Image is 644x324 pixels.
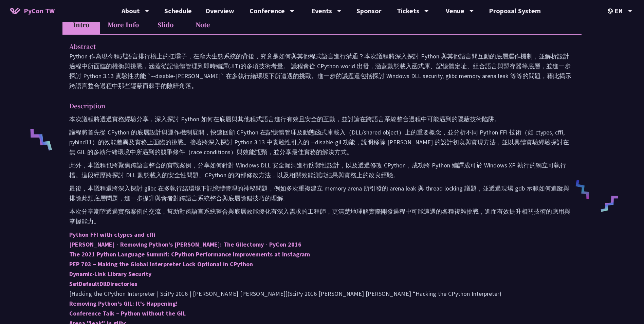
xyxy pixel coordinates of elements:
[69,41,561,51] p: Abstract
[184,15,221,34] li: Note
[608,8,614,14] img: Locale Icon
[69,160,575,180] p: 此外，本議程也將聚焦跨語言整合的實戰案例，分享如何針對 Windows DLL 安全漏洞進行防禦性設計，以及透過修改 CPython，成功將 Python 編譯成可於 Windows XP 執行...
[3,2,61,19] a: PyCon TW
[69,250,310,258] a: The 2021 Python Language Summit: CPython Performance Improvements at Instagram
[69,114,575,124] p: 本次議程將透過實務經驗分享，深入探討 Python 如何在底層與其他程式語言進行有效且安全的互動，並討論在跨語言系統整合過程中可能遇到的隱蔽技術陷阱。
[69,231,155,238] a: Python FFI with ctypes and cffi
[69,101,561,111] p: Description
[69,270,151,278] a: Dynamic-Link Library Security
[100,15,147,34] li: More Info
[69,51,575,91] p: Python 作為現今程式語言排行榜上的扛壩子，在龐大生態系統的背後，究竟是如何與其他程式語言進行溝通？本次議程將深入探討 Python 與其他語言間互動的底層運作機制，並解析設計過程中所面臨的...
[69,280,137,288] a: SetDefaultDllDirectories
[10,7,20,14] img: Home icon of PyCon TW 2025
[62,15,100,34] li: Intro
[69,309,186,317] a: Conference Talk – Python without the GIL
[69,300,178,307] a: Removing Python's GIL: It's Happening!
[69,183,575,203] p: 最後，本議程還將深入探討 glibc 在多執行緒環境下記憶體管理的神秘問題，例如多次重複建立 memory arena 所引發的 arena leak 與 thread locking 議題，並...
[69,127,575,157] p: 議程將首先從 CPython 的底層設計與運作機制展開，快速回顧 CPython 在記憶體管理及動態函式庫載入（DLL/shared object）上的重要概念，並分析不同 Python FFI...
[147,15,184,34] li: Slido
[69,240,301,248] a: [PERSON_NAME] - Removing Python's [PERSON_NAME]: The Gilectomy - PyCon 2016
[24,6,55,16] span: PyCon TW
[69,260,253,268] a: PEP 703 – Making the Global Interpreter Lock Optional in CPython
[69,206,575,226] p: 本次分享期望透過實務案例的交流，幫助對跨語言系統整合與底層效能優化有深入需求的工程師，更清楚地理解實際開發過程中可能遭遇的各種複雜挑戰，進而有效提升相關技術的應用與掌握能力。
